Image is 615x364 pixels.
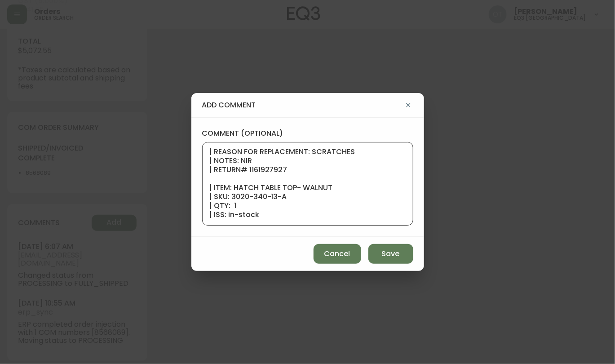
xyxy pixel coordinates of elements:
button: Save [368,244,413,264]
span: Save [382,249,400,259]
textarea: TICKET 4135580 REPLACEMENT PO: 4135580 *COM will be available in AS400 and in the Admin Portal in... [210,148,406,220]
button: Cancel [314,244,361,264]
label: comment (optional) [202,129,413,138]
h4: add comment [202,100,403,110]
span: Cancel [324,249,350,259]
